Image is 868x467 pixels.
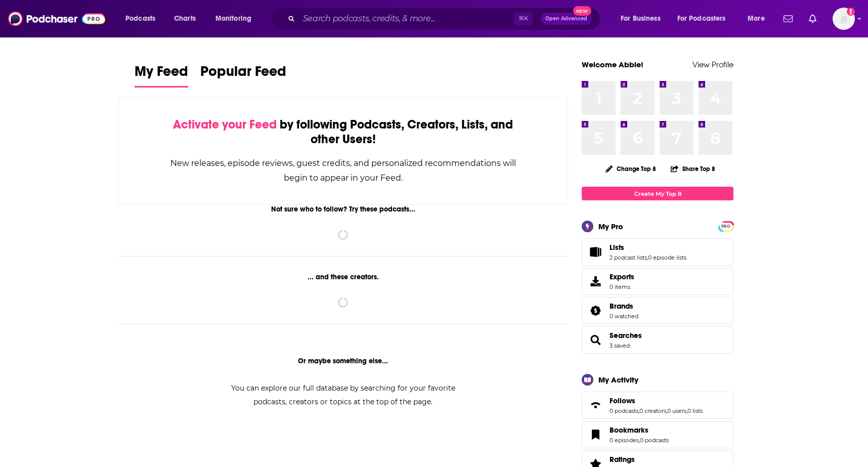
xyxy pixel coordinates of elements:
[118,357,568,365] div: Or maybe something else...
[639,407,666,414] a: 0 creators
[667,407,686,414] a: 0 users
[610,283,634,290] span: 0 items
[582,297,733,324] span: Brands
[582,60,643,69] a: Welcome Abbie!
[610,302,633,311] span: Brands
[610,396,635,405] span: Follows
[573,6,591,16] span: New
[610,272,634,281] span: Exports
[621,12,661,26] span: For Business
[582,238,733,266] span: Lists
[118,11,168,27] button: open menu
[585,304,605,318] a: Brands
[610,426,648,435] span: Bookmarks
[610,426,669,435] a: Bookmarks
[582,421,733,448] span: Bookmarks
[174,12,196,26] span: Charts
[847,8,855,16] svg: Add a profile image
[640,437,669,444] a: 0 podcasts
[677,12,726,26] span: For Podcasters
[614,11,673,27] button: open menu
[118,205,568,214] div: Not sure who to follow? Try these podcasts...
[598,375,638,385] div: My Activity
[639,437,640,444] span: ,
[219,381,467,409] div: You can explore our full database by searching for your favorite podcasts, creators or topics at ...
[638,407,639,414] span: ,
[610,455,635,464] span: Ratings
[135,63,188,86] span: My Feed
[833,8,855,30] button: Show profile menu
[545,16,587,21] span: Open Advanced
[610,455,669,464] a: Ratings
[741,11,777,27] button: open menu
[167,11,202,27] a: Charts
[125,12,155,26] span: Podcasts
[585,398,605,412] a: Follows
[687,407,703,414] a: 0 lists
[582,187,733,200] a: Create My Top 8
[169,156,517,185] div: New releases, episode reviews, guest credits, and personalized recommendations will begin to appe...
[585,333,605,347] a: Searches
[671,11,741,27] button: open menu
[610,254,647,261] a: 2 podcast lists
[647,254,648,261] span: ,
[582,268,733,295] a: Exports
[169,117,517,147] div: by following Podcasts, Creators, Lists, and other Users!
[585,274,605,288] span: Exports
[200,63,286,86] span: Popular Feed
[833,8,855,30] span: Logged in as abbie.hatfield
[610,331,642,340] a: Searches
[585,245,605,259] a: Lists
[208,11,265,27] button: open menu
[666,407,667,414] span: ,
[582,326,733,354] span: Searches
[648,254,686,261] a: 0 episode lists
[610,302,638,311] a: Brands
[610,396,703,405] a: Follows
[610,437,639,444] a: 0 episodes
[833,8,855,30] img: User Profile
[135,63,188,88] a: My Feed
[720,223,732,230] span: PRO
[514,12,533,25] span: ⌘ K
[598,222,623,231] div: My Pro
[610,313,638,320] a: 0 watched
[670,159,716,179] button: Share Top 8
[692,60,733,69] a: View Profile
[173,117,277,132] span: Activate your Feed
[610,243,624,252] span: Lists
[720,222,732,230] a: PRO
[805,10,820,27] a: Show notifications dropdown
[215,12,251,26] span: Monitoring
[541,13,592,25] button: Open AdvancedNew
[610,342,630,349] a: 3 saved
[585,428,605,442] a: Bookmarks
[779,10,797,27] a: Show notifications dropdown
[582,392,733,419] span: Follows
[118,273,568,281] div: ... and these creators.
[748,12,765,26] span: More
[610,243,686,252] a: Lists
[200,63,286,88] a: Popular Feed
[686,407,687,414] span: ,
[8,9,105,28] img: Podchaser - Follow, Share and Rate Podcasts
[599,162,662,175] button: Change Top 8
[299,11,514,27] input: Search podcasts, credits, & more...
[610,407,638,414] a: 0 podcasts
[281,7,610,30] div: Search podcasts, credits, & more...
